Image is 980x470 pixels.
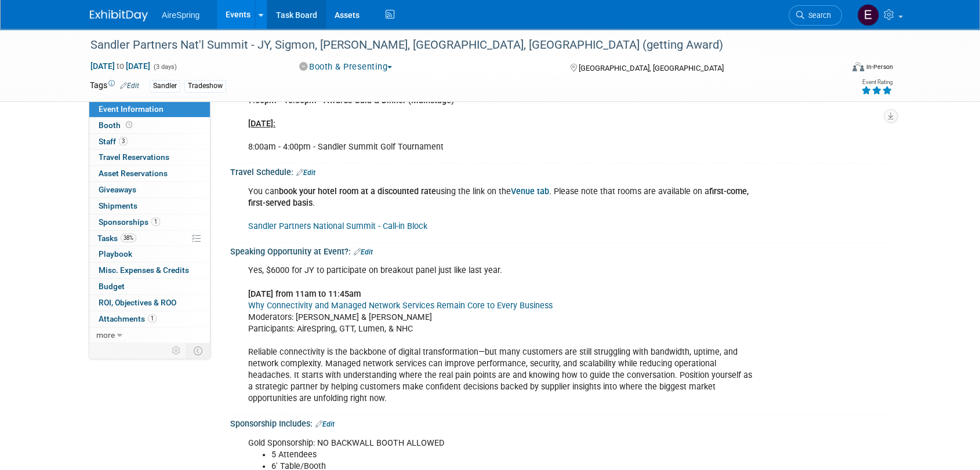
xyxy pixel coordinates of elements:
[89,198,210,214] a: Shipments
[99,137,128,146] span: Staff
[230,243,890,258] div: Speaking Opportunity at Event?:
[99,104,164,114] span: Event Information
[866,63,893,71] div: In-Person
[295,61,397,73] button: Booth & Presenting
[151,217,160,226] span: 1
[315,420,335,428] a: Edit
[271,449,756,461] li: 5 Attendees
[187,343,210,358] td: Toggle Event Tabs
[99,282,125,291] span: Budget
[248,187,749,208] b: first-come, first-served basis
[578,64,723,72] span: [GEOGRAPHIC_DATA], [GEOGRAPHIC_DATA]
[354,248,373,256] a: Edit
[89,231,210,246] a: Tasks38%
[86,35,825,56] div: Sandler Partners Nat'l Summit - JY, Sigmon, [PERSON_NAME], [GEOGRAPHIC_DATA], [GEOGRAPHIC_DATA] (...
[99,314,157,323] span: Attachments
[248,289,361,299] b: [DATE] from 11am to 11:45am
[162,10,199,20] span: AireSpring
[774,60,893,78] div: Event Format
[166,343,187,358] td: Personalize Event Tab Strip
[148,314,157,323] span: 1
[852,62,864,71] img: Format-Inperson.png
[248,119,275,129] b: [DATE]:
[97,234,136,243] span: Tasks
[89,263,210,278] a: Misc. Expenses & Credits
[99,152,169,162] span: Travel Reservations
[89,246,210,262] a: Playbook
[121,234,136,242] span: 38%
[861,79,892,85] div: Event Rating
[857,4,879,26] img: erica arjona
[89,166,210,181] a: Asset Reservations
[89,327,210,343] a: more
[99,121,135,130] span: Booth
[89,279,210,294] a: Budget
[89,295,210,311] a: ROI, Objectives & ROO
[90,79,139,93] td: Tags
[89,134,210,150] a: Staff3
[99,265,189,275] span: Misc. Expenses & Credits
[789,5,842,25] a: Search
[99,298,176,307] span: ROI, Objectives & ROO
[99,249,132,258] span: Playbook
[511,187,549,196] a: Venue tab
[89,214,210,230] a: Sponsorships1
[90,61,151,71] span: [DATE] [DATE]
[248,96,454,105] b: 7:00pm - 10:30pm - Awards Gala & Dinner (Mainstage)
[124,121,135,129] span: Booth not reserved yet
[120,82,139,90] a: Edit
[248,301,553,311] a: Why Connectivity and Managed Network Services Remain Core to Every Business
[90,10,148,21] img: ExhibitDay
[184,80,226,92] div: Tradeshow
[279,187,436,196] b: book your hotel room at a discounted rate
[89,101,210,117] a: Event Information
[248,221,427,231] a: Sandler Partners National Summit - Call-in Block
[89,118,210,133] a: Booth
[96,330,115,340] span: more
[230,415,890,430] div: Sponsorship Includes:
[240,180,763,238] div: You can using the link on the . Please note that rooms are available on a .
[296,169,315,177] a: Edit
[89,311,210,327] a: Attachments1
[150,80,180,92] div: Sandler
[153,63,177,71] span: (3 days)
[89,150,210,165] a: Travel Reservations
[89,182,210,198] a: Giveaways
[119,137,128,145] span: 3
[240,259,763,410] div: Yes, $6000 for JY to participate on breakout panel just like last year. Moderators: [PERSON_NAME]...
[115,61,126,71] span: to
[804,11,831,20] span: Search
[230,163,890,178] div: Travel Schedule:
[99,201,137,210] span: Shipments
[99,169,168,178] span: Asset Reservations
[99,185,136,194] span: Giveaways
[99,217,160,227] span: Sponsorships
